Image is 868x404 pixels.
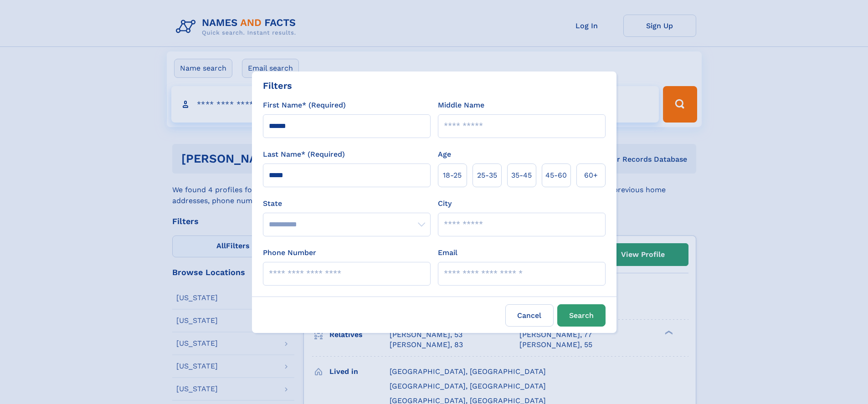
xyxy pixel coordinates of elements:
span: 25‑35 [477,170,497,181]
label: Cancel [505,304,554,327]
label: Email [438,247,457,258]
label: Age [438,149,451,160]
label: City [438,198,452,209]
label: Phone Number [263,247,316,258]
label: Last Name* (Required) [263,149,345,160]
span: 60+ [584,170,598,181]
span: 35‑45 [511,170,532,181]
label: Middle Name [438,100,484,111]
label: State [263,198,431,209]
button: Search [557,304,606,327]
span: 45‑60 [545,170,567,181]
label: First Name* (Required) [263,100,346,111]
div: Filters [263,79,292,92]
span: 18‑25 [443,170,462,181]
